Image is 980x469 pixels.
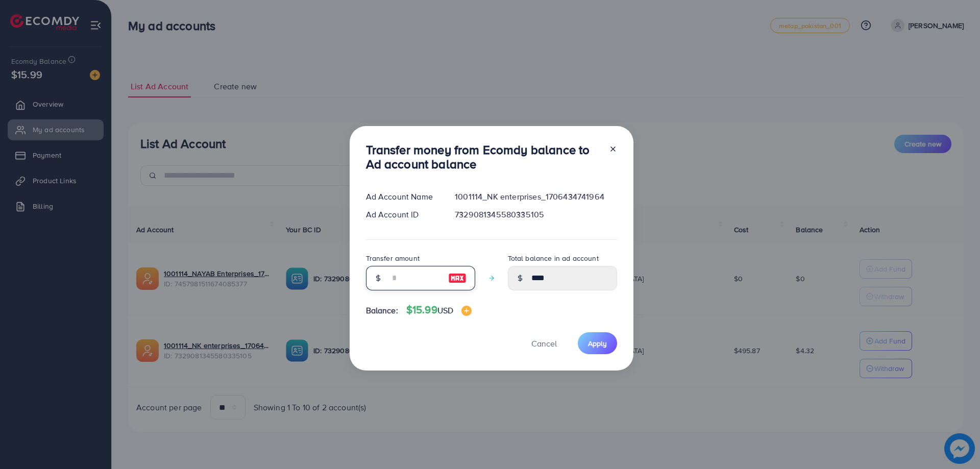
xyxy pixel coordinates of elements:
span: Apply [588,338,607,349]
span: Cancel [531,338,557,349]
label: Total balance in ad account [508,253,599,263]
div: Ad Account ID [358,209,447,220]
div: 1001114_NK enterprises_1706434741964 [447,191,625,203]
div: 7329081345580335105 [447,209,625,220]
span: Balance: [366,305,398,316]
button: Apply [578,332,617,354]
button: Cancel [519,332,570,354]
div: Ad Account Name [358,191,447,203]
h3: Transfer money from Ecomdy balance to Ad account balance [366,142,601,172]
span: USD [437,305,453,316]
h4: $15.99 [406,304,472,316]
label: Transfer amount [366,253,420,263]
img: image [448,272,467,284]
img: image [461,306,472,316]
